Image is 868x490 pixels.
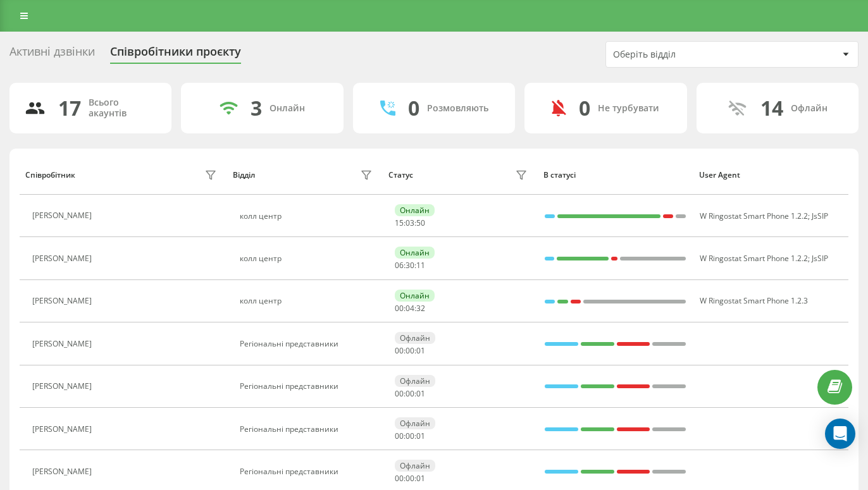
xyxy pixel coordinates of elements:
div: Статус [388,171,413,180]
div: 14 [760,96,783,120]
span: 06 [395,260,404,271]
div: колл центр [240,254,376,263]
span: JsSIP [812,253,828,264]
div: [PERSON_NAME] [32,297,95,305]
span: 00 [395,473,404,484]
div: Онлайн [395,204,435,216]
span: JsSIP [812,211,828,221]
span: 32 [416,303,425,314]
div: 0 [408,96,419,120]
div: Оберіть відділ [613,49,764,60]
div: В статусі [543,171,687,180]
div: 17 [58,96,81,120]
div: [PERSON_NAME] [32,340,95,348]
div: [PERSON_NAME] [32,211,95,220]
div: Офлайн [791,103,828,114]
span: 00 [395,431,404,441]
div: Open Intercom Messenger [825,419,855,449]
div: : : [395,474,425,483]
div: Офлайн [395,332,435,344]
span: 01 [416,345,425,356]
div: Регіональні представники [240,382,376,391]
span: 00 [406,345,414,356]
div: Відділ [233,171,255,180]
span: 00 [406,388,414,399]
div: : : [395,389,425,398]
div: Не турбувати [598,103,659,114]
div: Розмовляють [427,103,488,114]
span: 00 [406,431,414,441]
div: [PERSON_NAME] [32,254,95,263]
div: Регіональні представники [240,467,376,476]
span: 50 [416,217,425,228]
div: : : [395,219,425,228]
div: Онлайн [270,103,305,114]
span: 00 [406,473,414,484]
div: Співробітники проєкту [110,45,241,64]
span: 15 [395,217,404,228]
div: колл центр [240,212,376,221]
div: Активні дзвінки [9,45,95,64]
span: 00 [395,345,404,356]
div: : : [395,304,425,313]
span: 30 [406,260,414,271]
div: [PERSON_NAME] [32,467,95,476]
div: Онлайн [395,290,435,302]
div: 3 [251,96,262,120]
div: : : [395,261,425,270]
span: 00 [395,388,404,399]
div: Регіональні представники [240,340,376,348]
div: Офлайн [395,460,435,472]
div: Онлайн [395,247,435,259]
span: W Ringostat Smart Phone 1.2.2 [700,253,808,264]
span: W Ringostat Smart Phone 1.2.3 [700,295,808,306]
div: : : [395,432,425,441]
div: Всього акаунтів [89,97,156,119]
span: 11 [416,260,425,271]
div: Регіональні представники [240,425,376,434]
div: [PERSON_NAME] [32,382,95,391]
div: User Agent [699,171,843,180]
span: 01 [416,473,425,484]
div: колл центр [240,297,376,305]
span: 01 [416,431,425,441]
div: Офлайн [395,417,435,429]
span: W Ringostat Smart Phone 1.2.2 [700,211,808,221]
div: [PERSON_NAME] [32,425,95,434]
span: 04 [406,303,414,314]
span: 03 [406,217,414,228]
div: Офлайн [395,375,435,387]
div: Співробітник [25,171,75,180]
span: 00 [395,303,404,314]
span: 01 [416,388,425,399]
div: : : [395,346,425,355]
div: 0 [579,96,590,120]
